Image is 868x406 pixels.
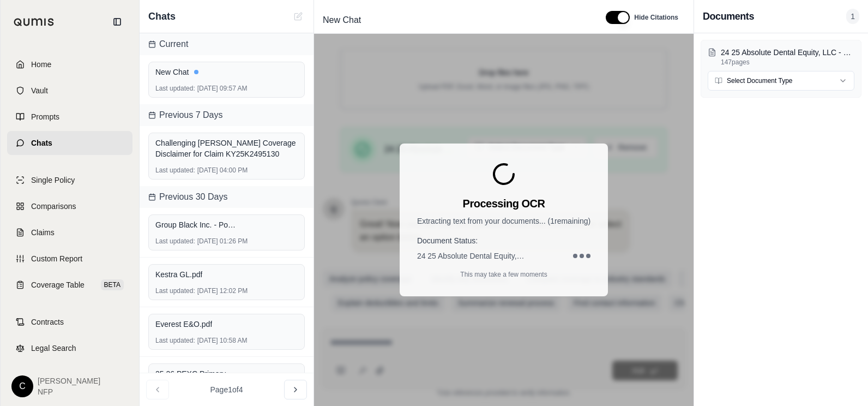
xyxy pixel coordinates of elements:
[155,166,298,175] div: [DATE] 04:00 PM
[31,343,76,354] span: Legal Search
[155,286,298,295] div: [DATE] 12:02 PM
[417,250,526,261] span: 24 25 Absolute Dental Equity, LLC - Mgmt Policy.pdf
[11,375,33,397] div: C
[155,237,298,246] div: [DATE] 01:26 PM
[318,11,593,29] div: Edit Title
[417,216,590,226] p: Extracting text from your documents... ( 1 remaining)
[155,336,195,345] span: Last updated:
[38,386,100,397] span: NFP
[31,317,64,327] span: Contracts
[7,247,132,271] a: Custom Report
[31,85,48,96] span: Vault
[7,336,132,360] a: Legal Search
[140,33,314,55] div: Current
[7,168,132,192] a: Single Policy
[155,269,202,280] span: Kestra GL.pdf
[31,201,76,212] span: Comparisons
[417,235,590,246] h4: Document Status:
[140,104,314,126] div: Previous 7 Days
[155,166,195,175] span: Last updated:
[318,11,365,29] span: New Chat
[14,18,55,26] img: Qumis Logo
[31,111,59,122] span: Prompts
[721,47,854,58] p: 24 25 Absolute Dental Equity, LLC - Mgmt Policy.pdf
[38,375,100,386] span: [PERSON_NAME]
[155,219,237,230] span: Group Black Inc. - Policy (AllDigital).pdf
[703,9,754,24] h3: Documents
[31,138,52,148] span: Chats
[155,336,298,345] div: [DATE] 10:58 AM
[7,131,132,155] a: Chats
[31,253,82,264] span: Custom Report
[7,273,132,297] a: Coverage TableBETA
[463,196,545,211] h3: Processing OCR
[7,310,132,334] a: Contracts
[460,270,547,279] p: This may take a few moments
[7,194,132,218] a: Comparisons
[31,175,75,186] span: Single Policy
[7,79,132,103] a: Vault
[31,59,51,70] span: Home
[155,319,212,330] span: Everest E&O.pdf
[155,84,298,93] div: [DATE] 09:57 AM
[101,279,124,290] span: BETA
[108,13,126,31] button: Collapse sidebar
[155,368,237,379] span: 25 26 PEXC Primary Allianz Policy - Eos Fitness.pdf
[155,138,298,159] div: Challenging [PERSON_NAME] Coverage Disclaimer for Claim KY25K2495130
[140,186,314,208] div: Previous 30 Days
[7,220,132,244] a: Claims
[31,279,85,290] span: Coverage Table
[155,67,298,77] div: New Chat
[721,58,854,67] p: 147 pages
[31,227,55,238] span: Claims
[210,384,243,395] span: Page 1 of 4
[708,47,854,67] button: 24 25 Absolute Dental Equity, LLC - Mgmt Policy.pdf147pages
[7,52,132,76] a: Home
[292,10,305,23] button: Cannot create new chat while OCR is processing
[155,84,195,93] span: Last updated:
[155,286,195,295] span: Last updated:
[846,9,859,24] span: 1
[155,237,195,246] span: Last updated:
[148,9,176,24] span: Chats
[7,105,132,129] a: Prompts
[634,13,678,22] span: Hide Citations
